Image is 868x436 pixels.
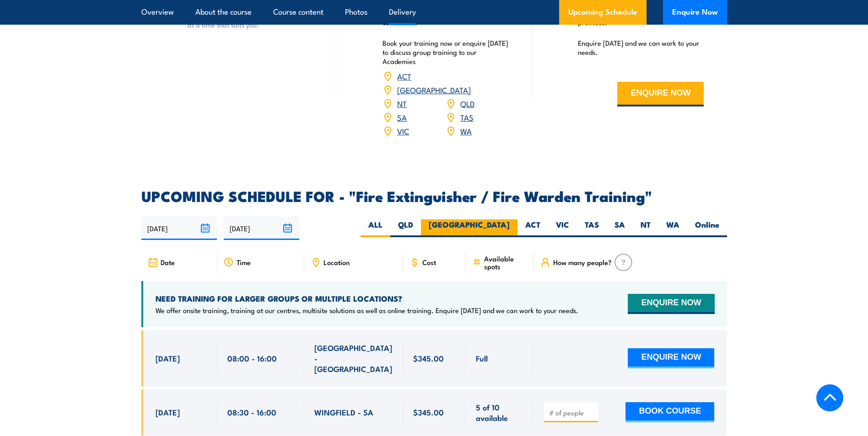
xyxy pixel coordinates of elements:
a: QLD [460,98,474,109]
h4: NEED TRAINING FOR LARGER GROUPS OR MULTIPLE LOCATIONS? [156,293,578,303]
button: ENQUIRE NOW [628,348,714,368]
input: To date [224,217,299,240]
label: Online [687,219,727,237]
span: Available spots [484,255,528,270]
span: Full [476,353,488,363]
span: Date [161,258,175,266]
h2: UPCOMING SCHEDULE FOR - "Fire Extinguisher / Fire Warden Training" [141,189,727,202]
a: WA [460,125,472,136]
span: WINGFIELD - SA [314,407,373,417]
a: NT [397,98,407,109]
span: How many people? [553,258,612,266]
span: $345.00 [413,407,444,417]
button: BOOK COURSE [625,402,714,422]
button: ENQUIRE NOW [628,294,714,314]
label: ACT [518,219,548,237]
label: TAS [577,219,607,237]
a: [GEOGRAPHIC_DATA] [397,84,471,95]
label: [GEOGRAPHIC_DATA] [421,219,518,237]
button: ENQUIRE NOW [617,82,704,106]
span: [DATE] [156,407,180,417]
label: QLD [390,219,421,237]
span: [GEOGRAPHIC_DATA] - [GEOGRAPHIC_DATA] [314,342,393,374]
p: Enquire [DATE] and we can work to your needs. [578,38,704,57]
a: TAS [460,112,474,122]
p: Book your training now or enquire [DATE] to discuss group training to our Academies [383,38,509,66]
span: $345.00 [413,353,444,363]
span: Location [323,258,350,266]
label: VIC [548,219,577,237]
a: ACT [397,70,411,81]
label: ALL [361,219,390,237]
a: SA [397,112,407,122]
label: SA [607,219,633,237]
span: 5 of 10 available [476,402,524,423]
span: Time [237,258,251,266]
label: WA [658,219,687,237]
input: # of people [549,408,595,417]
p: We offer onsite training, training at our centres, multisite solutions as well as online training... [156,306,578,315]
span: 08:00 - 16:00 [227,353,277,363]
span: 08:30 - 16:00 [227,407,276,417]
span: [DATE] [156,353,180,363]
input: From date [141,217,217,240]
label: NT [633,219,658,237]
span: Cost [422,258,436,266]
a: VIC [397,125,409,136]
